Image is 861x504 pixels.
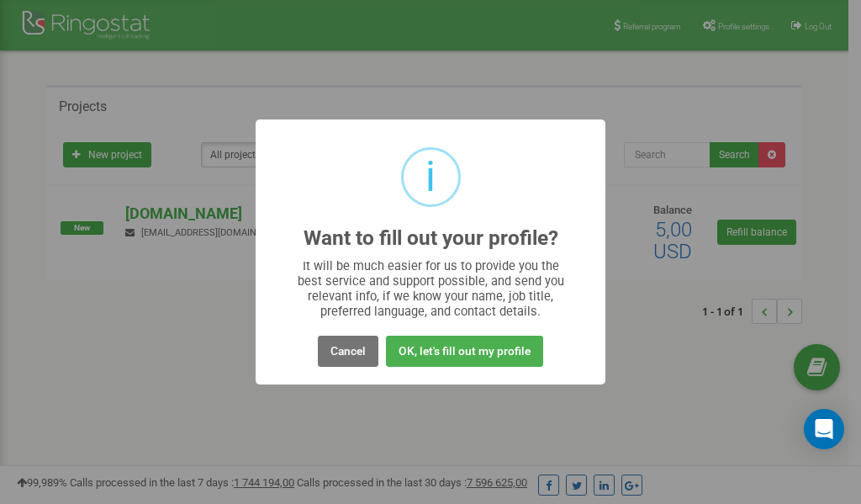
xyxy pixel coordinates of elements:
[425,150,436,204] div: i
[386,336,543,367] button: OK, let's fill out my profile
[304,227,558,250] h2: Want to fill out your profile?
[318,336,378,367] button: Cancel
[289,258,573,319] div: It will be much easier for us to provide you the best service and support possible, and send you ...
[804,409,844,449] div: Open Intercom Messenger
